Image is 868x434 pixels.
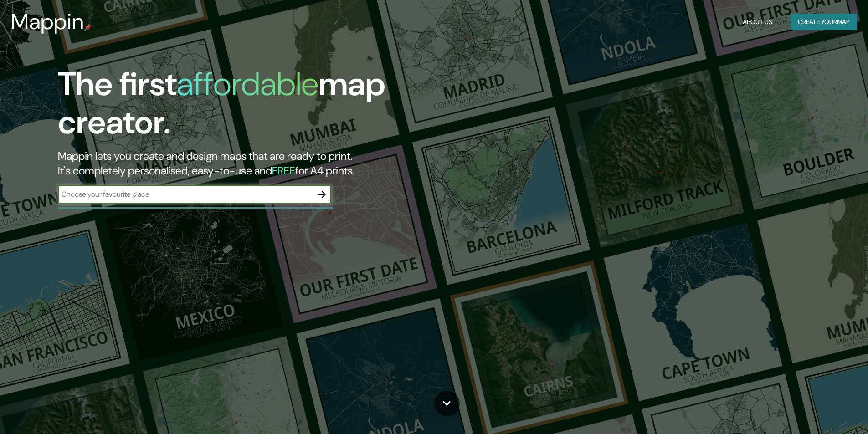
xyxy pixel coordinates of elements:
button: Create yourmap [791,14,857,31]
h3: Mappin [11,9,84,35]
h1: The first map creator. [58,65,492,149]
button: About Us [739,14,776,31]
h1: affordable [177,63,318,105]
img: mappin-pin [84,24,92,31]
input: Choose your favourite place [58,189,313,199]
h5: FREE [272,163,295,178]
h2: Mappin lets you create and design maps that are ready to print. It's completely personalised, eas... [58,149,492,178]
